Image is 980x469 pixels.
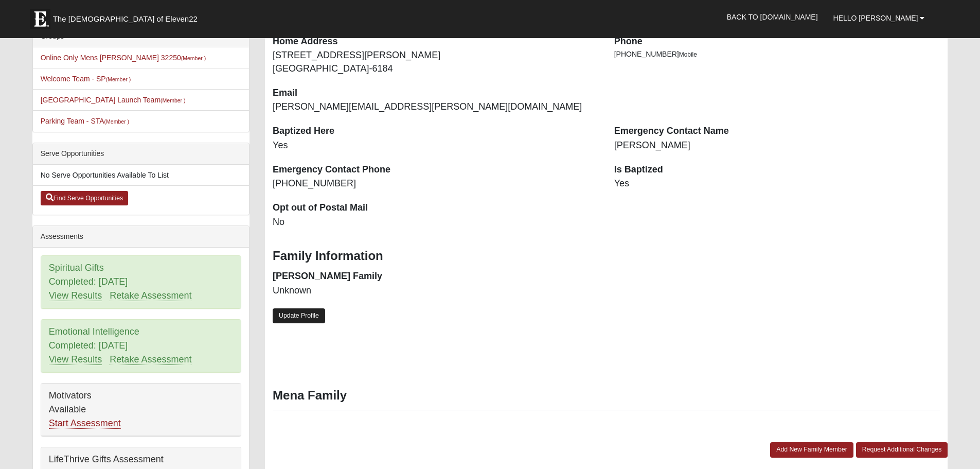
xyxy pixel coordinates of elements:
[826,5,933,31] a: Hello [PERSON_NAME]
[41,256,241,308] div: Spiritual Gifts Completed: [DATE]
[273,249,940,264] h3: Family Information
[273,163,599,177] dt: Emergency Contact Phone
[719,4,826,30] a: Back to [DOMAIN_NAME]
[41,96,186,104] a: [GEOGRAPHIC_DATA] Launch Team(Member )
[273,201,599,215] dt: Opt out of Postal Mail
[25,4,230,29] a: The [DEMOGRAPHIC_DATA] of Eleven22
[273,270,599,283] dt: [PERSON_NAME] Family
[273,284,599,298] dd: Unknown
[41,320,241,372] div: Emotional Intelligence Completed: [DATE]
[53,14,198,24] span: The [DEMOGRAPHIC_DATA] of Eleven22
[273,216,599,229] dd: No
[614,35,940,48] dt: Phone
[104,118,129,125] small: (Member )
[273,388,940,403] h3: Mena Family
[273,49,599,75] dd: [STREET_ADDRESS][PERSON_NAME] [GEOGRAPHIC_DATA]-6184
[833,14,918,22] span: Hello [PERSON_NAME]
[679,51,697,58] span: Mobile
[33,226,249,248] div: Assessments
[106,76,131,82] small: (Member )
[110,290,191,301] a: Retake Assessment
[614,125,940,138] dt: Emergency Contact Name
[49,418,121,429] a: Start Assessment
[110,354,191,365] a: Retake Assessment
[33,143,249,165] div: Serve Opportunities
[273,125,599,138] dt: Baptized Here
[161,97,185,103] small: (Member )
[49,354,102,365] a: View Results
[181,55,206,61] small: (Member )
[30,9,50,29] img: Eleven22 logo
[614,49,940,60] li: [PHONE_NUMBER]
[273,308,325,323] a: Update Profile
[49,290,102,301] a: View Results
[273,139,599,152] dd: Yes
[614,177,940,190] dd: Yes
[41,75,131,83] a: Welcome Team - SP(Member )
[770,442,853,457] a: Add New Family Member
[41,117,129,125] a: Parking Team - STA(Member )
[41,384,241,436] div: Motivators Available
[614,163,940,177] dt: Is Baptized
[41,191,129,205] a: Find Serve Opportunities
[41,54,206,62] a: Online Only Mens [PERSON_NAME] 32250(Member )
[273,100,599,114] dd: [PERSON_NAME][EMAIL_ADDRESS][PERSON_NAME][DOMAIN_NAME]
[614,139,940,152] dd: [PERSON_NAME]
[273,35,599,48] dt: Home Address
[33,165,249,186] li: No Serve Opportunities Available To List
[273,86,599,100] dt: Email
[273,177,599,190] dd: [PHONE_NUMBER]
[856,442,948,457] a: Request Additional Changes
